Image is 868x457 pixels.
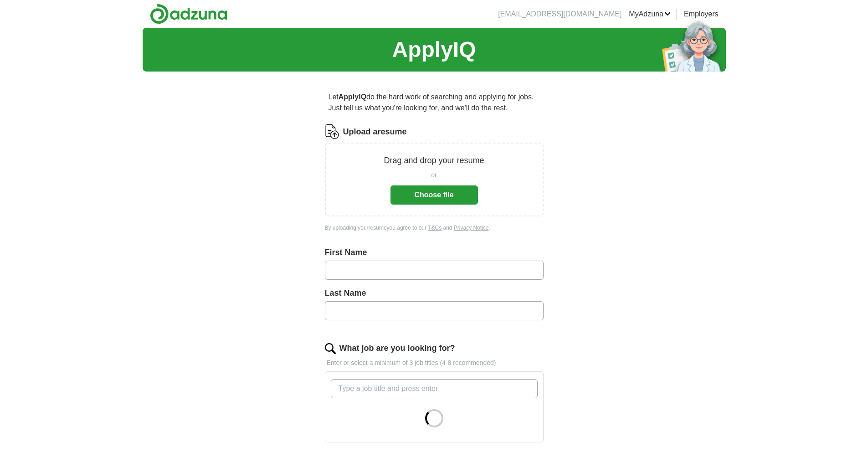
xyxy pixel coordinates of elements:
[390,185,478,205] button: Choose file
[150,4,227,24] img: Adzuna logo
[339,93,366,101] strong: ApplyIQ
[325,88,544,117] p: Let do the hard work of searching and applying for jobs. Just tell us what you're looking for, an...
[339,342,455,354] label: What job are you looking for?
[325,124,339,139] img: CV Icon
[684,9,719,20] a: Employers
[431,170,437,180] span: or
[384,154,484,167] p: Drag and drop your resume
[325,343,336,354] img: search.png
[343,126,407,138] label: Upload a resume
[454,225,489,231] a: Privacy Notice
[392,33,476,66] h1: ApplyIQ
[498,9,621,20] li: [EMAIL_ADDRESS][DOMAIN_NAME]
[325,224,544,232] div: By uploading your resume you agree to our and .
[325,246,544,259] label: First Name
[331,379,538,398] input: Type a job title and press enter
[325,358,544,368] p: Enter or select a minimum of 3 job titles (4-8 recommended)
[428,225,442,231] a: T&Cs
[629,9,671,20] a: MyAdzuna
[325,287,544,299] label: Last Name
